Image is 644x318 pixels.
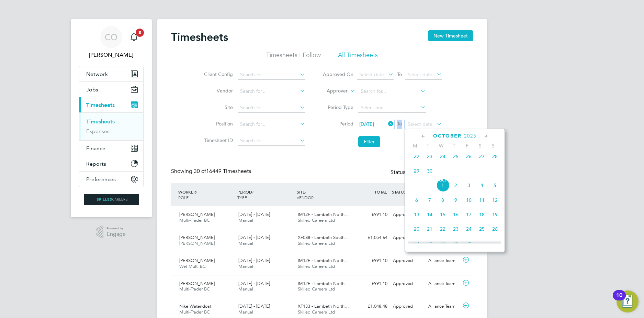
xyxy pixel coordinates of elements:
span: 9 [449,194,462,207]
span: [DATE] - [DATE] [238,234,270,240]
label: Timesheet ID [202,137,233,143]
span: Network [86,71,108,77]
span: / [252,189,253,195]
span: To [395,70,404,79]
span: / [305,189,306,195]
button: Filter [358,136,380,147]
span: XF088 - Lambeth South… [298,234,349,240]
span: 11 [475,194,488,207]
span: [DATE] [359,121,374,127]
div: Alliance Team [426,301,461,312]
div: Approved [390,209,426,220]
span: S [487,143,500,149]
span: 3 [462,179,475,192]
span: W [434,143,448,149]
div: £991.10 [354,278,390,289]
span: 23 [423,150,436,163]
a: 8 [127,26,141,48]
span: 21 [423,222,436,235]
span: IM12F - Lambeth North… [298,257,349,263]
span: T [421,143,434,149]
span: 30 [449,237,462,250]
span: Engage [106,231,126,237]
input: Search for... [238,120,305,129]
span: Skilled Careers Ltd [298,217,335,223]
a: Expenses [86,128,110,134]
span: Manual [238,240,253,246]
div: Approved [390,232,426,243]
span: 30 of [194,168,206,175]
input: Search for... [238,136,305,146]
label: Period Type [323,104,353,110]
img: skilledcareers-logo-retina.png [84,194,139,205]
span: 22 [436,222,449,235]
span: 16449 Timesheets [194,168,251,175]
button: Network [79,66,143,81]
span: [PERSON_NAME] [179,240,215,246]
span: [DATE] - [DATE] [238,211,270,217]
span: To [395,119,404,128]
span: 16 [449,208,462,221]
span: VENDOR [297,195,314,200]
span: 6 [410,194,423,207]
span: Jobs [86,86,98,93]
span: [DATE] - [DATE] [238,303,270,309]
a: Timesheets [86,118,115,125]
span: Reports [86,161,106,167]
span: 18 [475,208,488,221]
input: Search for... [238,87,305,96]
span: 19 [488,208,501,221]
span: 7 [423,194,436,207]
span: [PERSON_NAME] [179,211,215,217]
input: Search for... [238,103,305,113]
span: October [433,133,462,139]
span: [PERSON_NAME] [179,281,215,286]
label: Client Config [202,71,233,77]
div: Approved [390,255,426,266]
div: SITE [295,186,354,204]
span: [DATE] - [DATE] [238,257,270,263]
nav: Main navigation [71,19,152,217]
span: Manual [238,309,253,315]
span: 30 [423,164,436,177]
span: Powered by [106,226,126,231]
span: 24 [436,150,449,163]
input: Select one [358,103,426,113]
span: Multi-Trader BC [179,217,210,223]
span: [PERSON_NAME] [179,257,215,263]
span: Craig O'Donovan [79,51,144,59]
span: 24 [462,222,475,235]
span: 17 [462,208,475,221]
span: 26 [488,222,501,235]
button: Finance [79,141,143,156]
span: 14 [423,208,436,221]
span: CO [105,33,117,42]
span: Skilled Careers Ltd [298,240,335,246]
div: Approved [390,301,426,312]
div: £1,048.48 [354,301,390,312]
span: 29 [436,237,449,250]
span: 25 [475,222,488,235]
span: Preferences [86,176,116,183]
span: Manual [238,263,253,269]
div: Alliance Team [426,278,461,289]
span: Select date [408,121,432,127]
a: CO[PERSON_NAME] [79,26,144,59]
span: XF133 - Lambeth North… [298,303,349,309]
div: Approved [390,278,426,289]
input: Search for... [238,70,305,80]
div: Showing [171,168,252,175]
span: Timesheets [86,102,115,108]
div: Status [391,168,460,177]
span: 25 [449,150,462,163]
h2: Timesheets [171,30,228,44]
span: 4 [475,179,488,192]
span: Skilled Careers Ltd [298,286,335,292]
label: Approver [317,88,348,95]
span: Manual [238,217,253,223]
a: Go to home page [79,194,144,205]
span: [DATE] - [DATE] [238,281,270,286]
span: Multi-Trader BC [179,286,210,292]
span: 22 [410,150,423,163]
div: PERIOD [236,186,295,204]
